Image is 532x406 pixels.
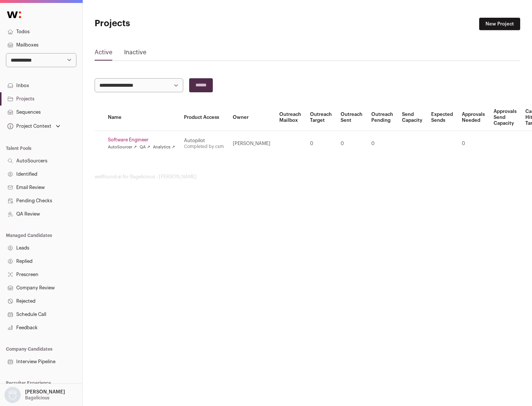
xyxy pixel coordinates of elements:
[25,389,65,395] p: [PERSON_NAME]
[306,104,336,131] th: Outreach Target
[479,18,520,30] a: New Project
[95,48,112,60] a: Active
[108,137,175,143] a: Software Engineer
[184,144,224,149] a: Completed by csm
[275,104,306,131] th: Outreach Mailbox
[6,121,62,131] button: Open dropdown
[4,387,21,403] img: nopic.png
[140,144,150,150] a: QA ↗
[6,123,51,129] div: Project Context
[489,104,521,131] th: Approvals Send Capacity
[25,395,50,401] p: Bagelicious
[336,131,367,156] td: 0
[103,104,180,131] th: Name
[153,144,175,150] a: Analytics ↗
[228,104,275,131] th: Owner
[427,104,457,131] th: Expected Sends
[457,104,489,131] th: Approvals Needed
[108,144,137,150] a: AutoSourcer ↗
[398,104,427,131] th: Send Capacity
[306,131,336,156] td: 0
[228,131,275,156] td: [PERSON_NAME]
[184,138,224,144] div: Autopilot
[3,7,25,22] img: Wellfound
[180,104,228,131] th: Product Access
[367,104,398,131] th: Outreach Pending
[3,387,66,403] button: Open dropdown
[95,18,236,30] h1: Projects
[336,104,367,131] th: Outreach Sent
[95,174,520,180] footer: wellfound:ai for Bagelicious - [PERSON_NAME]
[457,131,489,156] td: 0
[367,131,398,156] td: 0
[124,48,146,60] a: Inactive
